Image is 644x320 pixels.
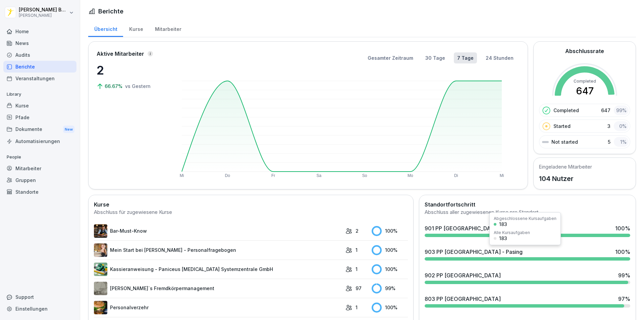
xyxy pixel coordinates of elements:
[422,52,448,63] button: 30 Tage
[422,222,633,240] a: 901 PP [GEOGRAPHIC_DATA] - Leopold100%
[607,123,610,130] p: 3
[94,243,342,257] a: Mein Start bei [PERSON_NAME] - Personalfragebogen
[553,123,571,130] p: Started
[539,163,592,170] h5: Eingeladene Mitarbeiter
[356,304,358,311] p: 1
[356,285,362,292] p: 97
[494,217,556,221] div: Abgeschlossene Kursaufgaben
[408,173,413,178] text: Mo
[500,173,504,178] text: Mi
[482,52,517,63] button: 24 Stunden
[19,7,68,13] p: [PERSON_NAME] Bogomolec
[3,100,76,111] a: Kurse
[614,105,629,115] div: 99 %
[425,200,630,209] h2: Standortfortschritt
[98,7,123,16] h1: Berichte
[3,174,76,186] a: Gruppen
[19,13,68,18] p: [PERSON_NAME]
[615,224,630,232] div: 100 %
[539,174,592,184] p: 104 Nutzer
[317,173,322,178] text: Sa
[94,243,107,257] img: aaay8cu0h1hwaqqp9269xjan.png
[3,186,76,198] div: Standorte
[425,224,526,232] div: 901 PP [GEOGRAPHIC_DATA] - Leopold
[94,282,342,295] a: [PERSON_NAME]`s Fremdkörpermanagement
[608,138,610,145] p: 5
[94,301,342,314] a: Personalverzehr
[422,245,633,263] a: 903 PP [GEOGRAPHIC_DATA] - Pasing100%
[88,20,123,37] a: Übersicht
[3,111,76,123] a: Pfade
[3,49,76,61] a: Audits
[454,52,477,63] button: 7 Tage
[3,26,76,37] a: Home
[499,222,507,227] div: 183
[94,263,342,276] a: Kassieranweisung - Paniceus [MEDICAL_DATA] Systemzentrale GmbH
[3,163,76,174] a: Mitarbeiter
[3,123,76,136] div: Dokumente
[356,246,358,254] p: 1
[123,20,149,37] a: Kurse
[601,107,610,114] p: 647
[3,61,76,73] a: Berichte
[425,209,630,216] div: Abschluss aller zugewiesenen Kurse pro Standort
[618,295,630,303] div: 97 %
[105,83,124,90] p: 66.67%
[425,271,501,279] div: 902 PP [GEOGRAPHIC_DATA]
[63,126,74,133] div: New
[94,301,107,314] img: zd24spwykzjjw3u1wcd2ptki.png
[271,173,275,178] text: Fr
[362,173,367,178] text: So
[494,231,530,235] div: Alle Kursaufgaben
[94,263,107,276] img: fvkk888r47r6bwfldzgy1v13.png
[425,295,501,303] div: 803 PP [GEOGRAPHIC_DATA]
[615,248,630,256] div: 100 %
[3,89,76,100] p: Library
[94,224,107,238] img: avw4yih0pjczq94wjribdn74.png
[3,37,76,49] a: News
[97,50,144,58] p: Aktive Mitarbeiter
[356,266,358,273] p: 1
[565,47,604,55] h2: Abschlussrate
[356,227,359,234] p: 2
[94,209,408,216] div: Abschluss für zugewiesene Kurse
[94,200,408,209] h2: Kurse
[425,248,523,256] div: 903 PP [GEOGRAPHIC_DATA] - Pasing
[422,269,633,287] a: 902 PP [GEOGRAPHIC_DATA]99%
[499,236,507,241] div: 183
[3,303,76,315] a: Einstellungen
[422,292,633,310] a: 803 PP [GEOGRAPHIC_DATA]97%
[372,283,408,293] div: 99 %
[149,20,187,37] a: Mitarbeiter
[372,303,408,313] div: 100 %
[225,173,230,178] text: Do
[3,135,76,147] a: Automatisierungen
[372,245,408,255] div: 100 %
[618,271,630,279] div: 99 %
[614,137,629,147] div: 1 %
[614,121,629,131] div: 0 %
[3,291,76,303] div: Support
[180,173,184,178] text: Mi
[551,138,578,145] p: Not started
[3,73,76,84] a: Veranstaltungen
[94,224,342,238] a: Bar-Must-Know
[364,52,417,63] button: Gesamter Zeitraum
[372,264,408,274] div: 100 %
[454,173,458,178] text: Di
[3,152,76,163] p: People
[97,61,164,79] p: 2
[372,226,408,236] div: 100 %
